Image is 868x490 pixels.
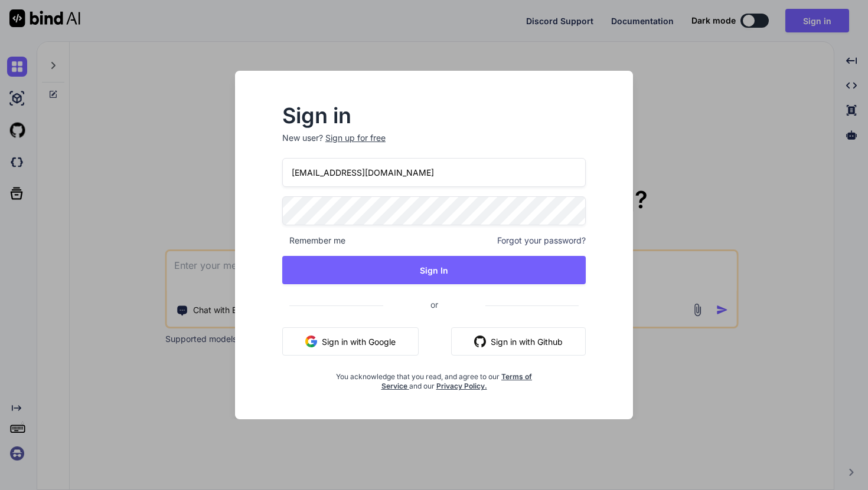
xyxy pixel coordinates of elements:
[282,327,419,356] button: Sign in with Google
[282,158,586,187] input: Login or Email
[282,235,345,246] span: Remember me
[282,256,586,284] button: Sign In
[474,336,486,347] img: github
[282,132,586,158] p: New user?
[497,235,586,246] span: Forgot your password?
[282,106,586,125] h2: Sign in
[381,372,533,390] a: Terms of Service
[436,382,487,390] a: Privacy Policy.
[333,365,536,391] div: You acknowledge that you read, and agree to our and our
[325,132,386,144] div: Sign up for free
[451,327,586,356] button: Sign in with Github
[383,290,485,319] span: or
[305,336,317,347] img: google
